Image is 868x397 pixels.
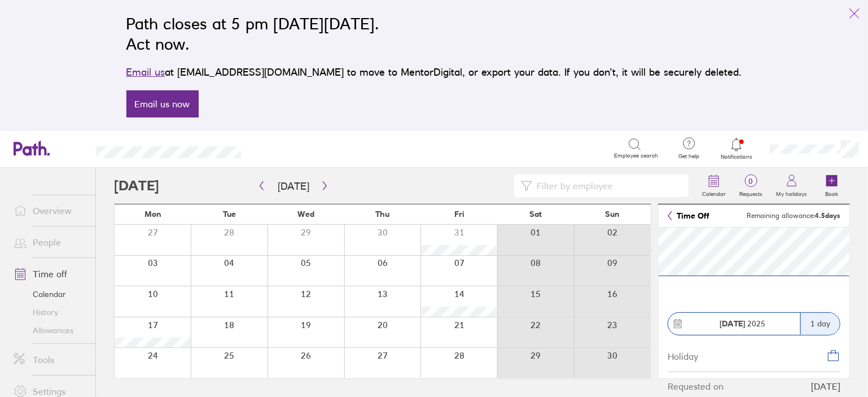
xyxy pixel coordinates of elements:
div: Holiday [668,349,698,361]
div: [DATE] [811,381,840,391]
a: Calendar [5,285,95,303]
div: Search [271,143,300,153]
span: Wed [297,210,314,219]
span: Employee search [614,152,658,159]
a: Overview [5,199,95,222]
a: Calendar [695,168,733,204]
label: Requests [733,187,769,198]
span: 0 [733,177,769,186]
span: Notifications [718,154,755,160]
a: 0Requests [733,168,769,204]
span: Sat [529,210,542,219]
p: at [EMAIL_ADDRESS][DOMAIN_NAME] to move to MentorDigital, or export your data. If you don’t, it w... [126,64,742,80]
div: 1 day [800,313,840,335]
a: History [5,303,95,321]
label: Calendar [695,187,733,198]
a: Time off [5,263,95,285]
span: Thu [376,210,390,219]
span: Tue [223,210,236,219]
span: Sun [605,210,620,219]
a: Allowances [5,321,95,339]
a: Tools [5,348,95,371]
label: My holidays [769,187,814,198]
label: Book [819,187,845,198]
span: Remaining allowance: [747,212,840,220]
a: My holidays [769,168,814,204]
a: Book [814,168,850,204]
div: Requested on [668,381,724,391]
span: 2025 [720,319,766,328]
a: Time Off [668,211,709,220]
a: Notifications [718,137,755,160]
a: People [5,231,95,254]
h2: Path closes at 5 pm [DATE][DATE]. Act now. [126,14,742,54]
span: Fri [454,210,464,219]
strong: 4.5 days [815,211,840,220]
span: Mon [144,210,161,219]
a: Email us [126,66,165,78]
span: Get help [670,153,707,160]
strong: [DATE] [720,319,746,329]
input: Filter by employee [532,175,682,197]
button: [DATE] [269,177,318,195]
a: Email us now [126,90,199,117]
